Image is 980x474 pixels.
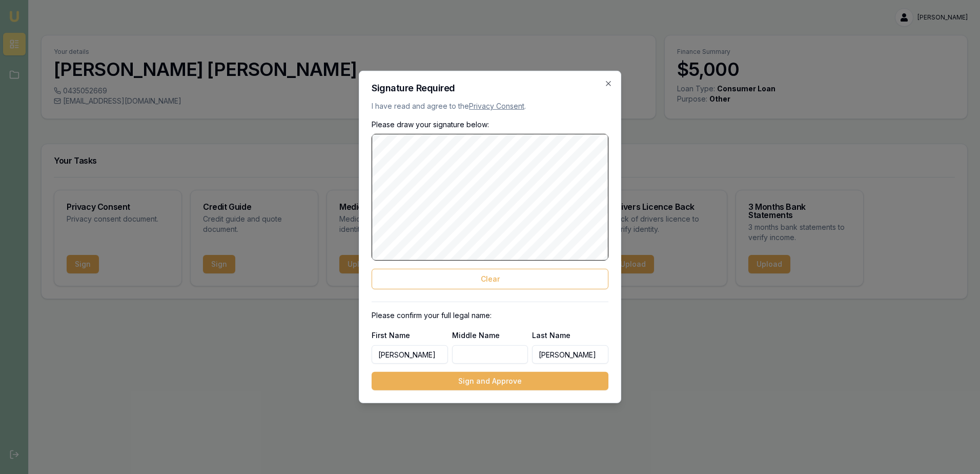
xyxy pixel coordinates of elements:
[372,269,608,289] button: Clear
[372,331,410,340] label: First Name
[532,331,570,340] label: Last Name
[372,372,608,390] button: Sign and Approve
[372,310,608,321] p: Please confirm your full legal name:
[469,102,524,110] a: Privacy Consent
[452,331,500,340] label: Middle Name
[372,101,608,111] p: I have read and agree to the .
[372,120,608,130] p: Please draw your signature below:
[372,84,608,93] h2: Signature Required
